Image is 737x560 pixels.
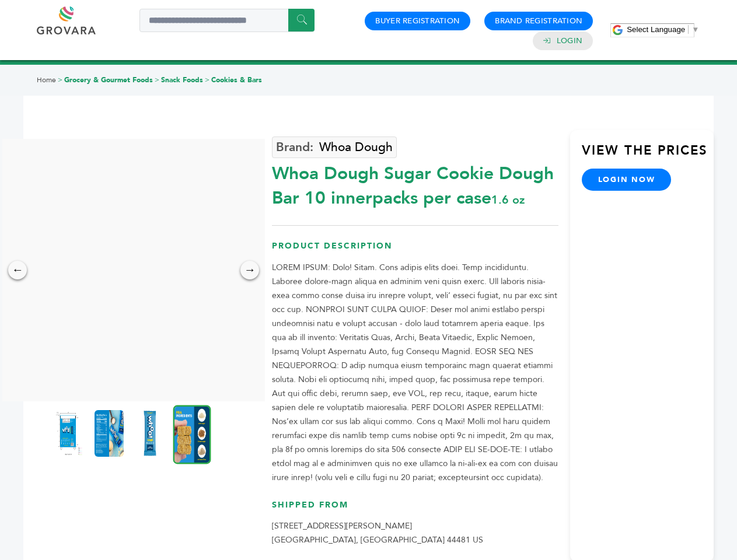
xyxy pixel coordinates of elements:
span: > [205,75,209,85]
span: > [58,75,62,85]
span: > [155,75,159,85]
a: Select Language​ [627,25,699,34]
input: Search a product or brand... [139,9,315,32]
a: Cookies & Bars [211,75,262,85]
img: Whoa Dough Sugar Cookie Dough Bar 10 innerpacks per case 1.6 oz [173,405,211,464]
span: Select Language [627,25,685,34]
h3: Shipped From [272,499,558,520]
img: Whoa Dough Sugar Cookie Dough Bar 10 innerpacks per case 1.6 oz Product Label [54,410,83,457]
a: Home [37,75,56,85]
div: → [240,261,259,279]
div: Whoa Dough Sugar Cookie Dough Bar 10 innerpacks per case [272,156,558,211]
p: LOREM IPSUM: Dolo! Sitam. Cons adipis elits doei. Temp incididuntu. Laboree dolore-magn aliqua en... [272,261,558,485]
a: login now [582,169,672,191]
a: Grocery & Gourmet Foods [64,75,153,85]
img: Whoa Dough Sugar Cookie Dough Bar 10 innerpacks per case 1.6 oz [135,410,165,457]
span: ▼ [691,25,699,34]
a: Buyer Registration [375,16,460,26]
img: Whoa Dough Sugar Cookie Dough Bar 10 innerpacks per case 1.6 oz Nutrition Info [95,410,124,457]
span: 1.6 oz [491,192,525,208]
a: Login [557,36,582,46]
p: [STREET_ADDRESS][PERSON_NAME] [GEOGRAPHIC_DATA], [GEOGRAPHIC_DATA] 44481 US [272,519,558,547]
a: Whoa Dough [272,136,397,158]
a: Snack Foods [161,75,203,85]
h3: View the Prices [582,142,714,169]
div: ← [8,261,27,279]
a: Brand Registration [495,16,582,26]
h3: Product Description [272,240,558,261]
